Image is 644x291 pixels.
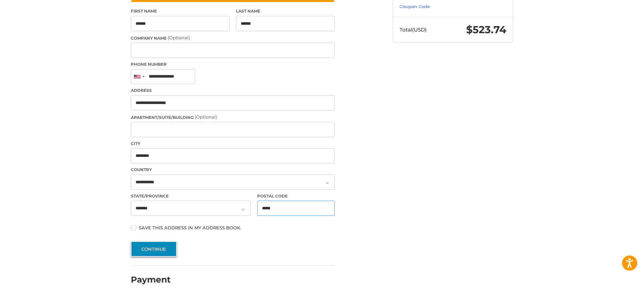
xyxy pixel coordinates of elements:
label: Company Name [131,35,335,41]
span: Total (USD) [400,26,427,33]
label: Save this address in my address book. [131,225,335,230]
label: First Name [131,8,230,14]
span: $523.74 [466,23,506,36]
label: Country [131,167,335,173]
label: State/Province [131,193,251,199]
a: Coupon Code [400,4,430,9]
label: Address [131,87,335,93]
h2: Payment [131,274,171,285]
label: Postal Code [257,193,335,199]
button: Continue [131,241,177,257]
label: Last Name [236,8,335,14]
div: United States: +1 [131,69,147,84]
small: (Optional) [195,114,217,120]
small: (Optional) [168,35,190,40]
label: City [131,141,335,147]
label: Apartment/Suite/Building [131,114,335,121]
label: Phone Number [131,61,335,67]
